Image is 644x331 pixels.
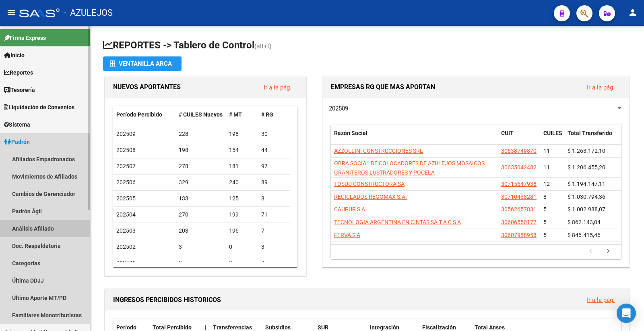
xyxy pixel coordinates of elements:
span: AZZOLLINI CONSTRUCCIONES SRL [334,148,423,154]
span: 30715647938 [501,181,537,187]
span: Subsidios [265,324,291,331]
span: 202509 [116,131,136,137]
span: 30635042482 [501,164,537,171]
span: 11 [543,148,550,154]
span: 202506 [116,179,136,185]
span: - AZULEJOS [64,4,113,22]
span: 30710438281 [501,194,537,200]
div: 198 [229,129,255,139]
span: 12 [543,181,550,187]
div: 3 [261,242,287,252]
h1: REPORTES -> Tablero de Control [103,39,631,53]
datatable-header-cell: # MT [226,106,258,123]
span: 5 [543,219,547,225]
span: Inicio [4,51,25,60]
span: 202508 [116,147,136,153]
div: 8 [261,194,287,203]
div: 198 [179,146,223,155]
button: Ir a la pág. [257,80,298,95]
span: Fiscalización [422,324,456,331]
button: Ir a la pág. [580,80,621,95]
span: TECNOLOGIA ARGENTINA EN CINTAS SA T A C S A [334,219,461,225]
div: 71 [261,210,287,219]
span: EMPRESAS RG QUE MAS APORTAN [331,83,435,91]
div: 3 [261,258,287,268]
div: 196 [229,226,255,235]
div: 30 [261,129,287,139]
span: Período Percibido [116,111,162,118]
span: $ 862.143,04 [568,219,601,225]
span: NUEVOS APORTANTES [113,83,181,91]
span: CAUPUR S A [334,206,365,212]
div: Ventanilla ARCA [109,56,175,71]
span: 30606550177 [501,219,537,225]
div: 89 [261,178,287,187]
a: go to previous page [583,247,598,256]
div: 3 [179,242,223,252]
div: 329 [179,178,223,187]
span: Razón Social [334,130,367,136]
span: 202501 [116,260,136,266]
span: 5 [543,206,547,212]
span: $ 846.415,46 [568,232,601,238]
span: (alt+t) [254,42,272,50]
span: 202503 [116,227,136,234]
span: 30607988958 [501,232,537,238]
span: Sistema [4,120,30,129]
a: Ir a la pág. [587,296,615,304]
datatable-header-cell: Período Percibido [113,106,175,123]
span: CUIT [501,130,514,136]
div: 278 [179,162,223,171]
span: | [205,324,206,331]
div: 181 [229,162,255,171]
datatable-header-cell: Razón Social [331,125,498,151]
a: Ir a la pág. [264,84,291,91]
span: $ 1.030.794,36 [568,194,605,200]
span: RECICLADOS REGOMAX S.A. [334,194,407,200]
span: Reportes [4,68,33,77]
div: 7 [261,226,287,235]
div: 199 [229,210,255,219]
span: Firma Express [4,33,46,42]
span: CUILES [543,130,562,136]
span: 11 [543,164,550,171]
a: Ir a la pág. [587,84,615,91]
datatable-header-cell: # CUILES Nuevos [175,106,226,123]
div: 125 [229,194,255,203]
a: go to next page [601,247,616,256]
span: Total Percibido [153,324,192,331]
button: Ventanilla ARCA [103,56,182,71]
div: Open Intercom Messenger [617,304,636,323]
datatable-header-cell: Total Transferido [564,125,621,151]
div: 133 [179,194,223,203]
div: 0 [229,258,255,268]
span: $ 1.263.172,10 [568,148,605,154]
div: 97 [261,162,287,171]
div: 203 [179,226,223,235]
div: 270 [179,210,223,219]
span: 202509 [329,105,348,112]
span: # CUILES Nuevos [179,111,223,118]
div: 228 [179,129,223,139]
datatable-header-cell: # RG [258,106,290,123]
mat-icon: menu [6,8,16,17]
span: 30562657831 [501,206,537,212]
span: 202502 [116,244,136,250]
div: 3 [179,258,223,268]
span: $ 1.206.455,20 [568,164,605,171]
span: FERVA S A [334,232,360,238]
div: 44 [261,146,287,155]
span: 8 [543,194,547,200]
span: $ 1.194.147,11 [568,181,605,187]
button: Ir a la pág. [580,292,621,307]
span: Padrón [4,137,30,146]
span: 202507 [116,163,136,169]
span: OBRA SOCIAL DE COLOCADORES DE AZULEJOS MOSAICOS GRANITEROS LUSTRADORES Y POCELA [334,160,485,176]
span: 30638749870 [501,148,537,154]
span: $ 1.002.988,07 [568,206,605,212]
datatable-header-cell: CUIT [498,125,540,151]
span: Tesorería [4,85,35,94]
span: Total Anses [475,324,505,331]
span: 202504 [116,211,136,218]
span: Liquidación de Convenios [4,103,74,112]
